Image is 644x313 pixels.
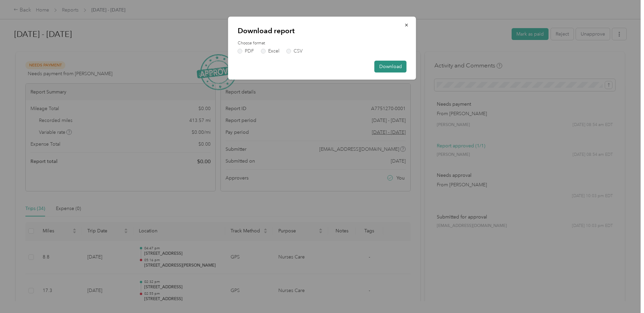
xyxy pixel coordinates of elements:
p: Download report [238,26,407,36]
button: Download [374,61,407,72]
iframe: Everlance-gr Chat Button Frame [606,275,644,313]
label: CSV [286,49,303,54]
label: Choose format [238,40,407,46]
label: Excel [261,49,279,54]
label: PDF [238,49,254,54]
